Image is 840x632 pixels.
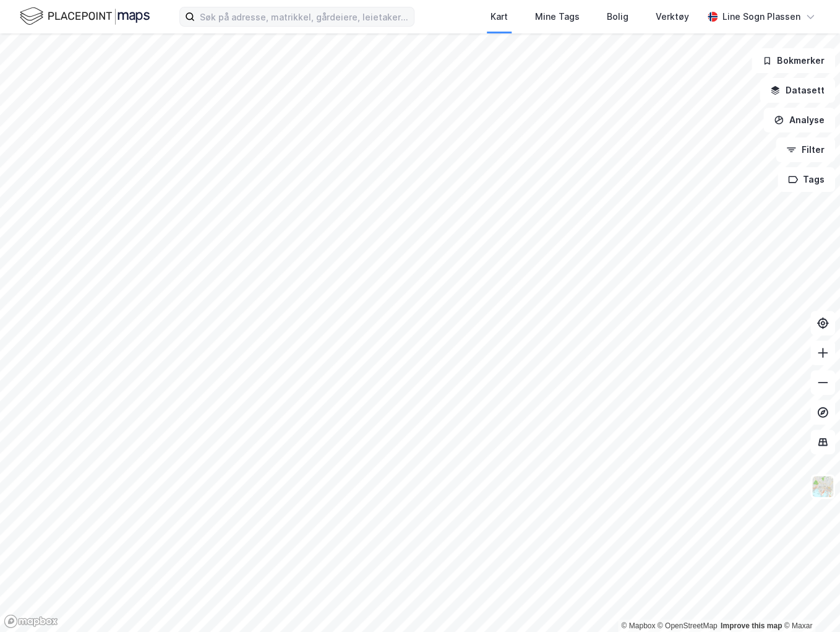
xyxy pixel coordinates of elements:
[760,78,835,103] button: Datasett
[722,9,800,24] div: Line Sogn Plassen
[752,48,835,73] button: Bokmerker
[778,167,835,192] button: Tags
[778,573,840,632] div: Kontrollprogram for chat
[195,7,414,26] input: Søk på adresse, matrikkel, gårdeiere, leietakere eller personer
[811,475,834,498] img: Z
[535,9,580,24] div: Mine Tags
[778,573,840,632] iframe: Chat Widget
[658,621,718,630] a: OpenStreetMap
[607,9,628,24] div: Bolig
[656,9,689,24] div: Verktøy
[763,108,835,132] button: Analyse
[721,621,782,630] a: Improve this map
[621,621,655,630] a: Mapbox
[491,9,508,24] div: Kart
[4,614,58,628] a: Mapbox homepage
[776,137,835,162] button: Filter
[20,6,150,27] img: logo.f888ab2527a4732fd821a326f86c7f29.svg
